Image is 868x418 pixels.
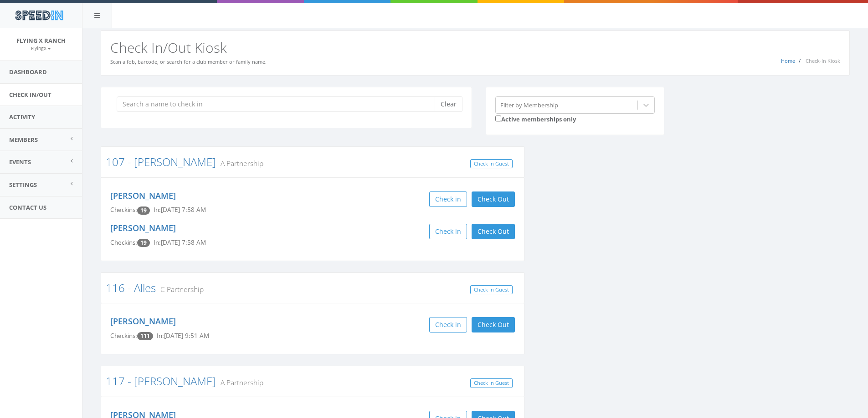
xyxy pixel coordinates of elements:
[154,206,206,214] span: In: [DATE] 7:58 AM
[472,224,515,239] button: Check Out
[435,96,462,112] button: Clear
[110,58,267,65] small: Scan a fob, barcode, or search for a club member or family name.
[429,191,467,207] button: Check in
[110,206,137,214] span: Checkins:
[495,116,501,121] input: Active memberships only
[9,136,38,144] span: Members
[10,7,67,24] img: speedin_logo.png
[110,222,176,233] a: [PERSON_NAME]
[110,332,137,340] span: Checkins:
[137,239,150,247] span: Checkin count
[16,36,66,45] span: Flying X Ranch
[216,158,263,168] small: A Partnership
[110,316,176,327] a: [PERSON_NAME]
[137,332,153,340] span: Checkin count
[470,159,513,169] a: Check In Guest
[470,285,513,295] a: Check In Guest
[472,317,515,332] button: Check Out
[429,224,467,239] button: Check in
[781,57,795,64] a: Home
[216,378,263,388] small: A Partnership
[806,57,840,64] span: Check-In Kiosk
[500,101,558,109] div: Filter by Membership
[110,40,840,55] h2: Check In/Out Kiosk
[472,191,515,207] button: Check Out
[495,114,576,124] label: Active memberships only
[137,206,150,215] span: Checkin count
[470,378,513,388] a: Check In Guest
[31,44,51,52] a: FlyingX
[110,238,137,247] span: Checkins:
[9,203,46,212] span: Contact Us
[9,158,31,166] span: Events
[156,284,204,294] small: C Partnership
[31,45,51,51] small: FlyingX
[9,181,37,189] span: Settings
[110,190,176,201] a: [PERSON_NAME]
[429,317,467,332] button: Check in
[154,238,206,247] span: In: [DATE] 7:58 AM
[117,96,442,112] input: Search a name to check in
[106,280,156,295] a: 116 - Alles
[106,154,216,169] a: 107 - [PERSON_NAME]
[157,332,209,340] span: In: [DATE] 9:51 AM
[106,373,216,388] a: 117 - [PERSON_NAME]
